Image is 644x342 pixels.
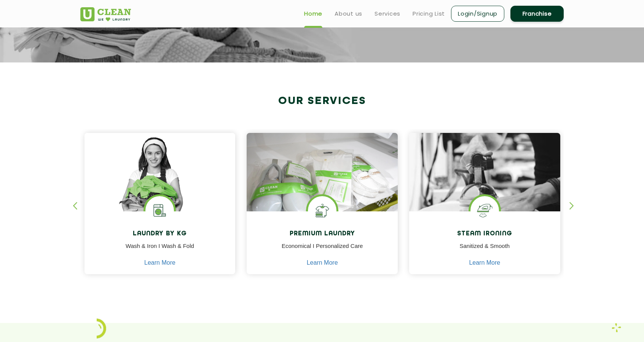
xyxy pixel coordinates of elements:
[145,196,174,225] img: laundry washing machine
[247,133,398,233] img: laundry done shoes and clothes
[469,259,500,266] a: Learn More
[304,9,322,18] a: Home
[80,7,131,21] img: UClean Laundry and Dry Cleaning
[612,323,621,332] img: Laundry wash and iron
[252,242,392,259] p: Economical I Personalized Care
[252,230,392,238] h4: Premium Laundry
[307,259,338,266] a: Learn More
[470,196,499,225] img: steam iron
[335,9,362,18] a: About us
[409,133,560,254] img: clothes ironed
[97,318,106,338] img: icon_2.png
[90,242,230,259] p: Wash & Iron I Wash & Fold
[90,230,230,238] h4: Laundry by Kg
[144,259,175,266] a: Learn More
[308,196,336,225] img: Shoes Cleaning
[451,6,504,22] a: Login/Signup
[415,242,555,259] p: Sanitized & Smooth
[415,230,555,238] h4: Steam Ironing
[510,6,564,22] a: Franchise
[84,133,236,233] img: a girl with laundry basket
[413,9,445,18] a: Pricing List
[375,9,400,18] a: Services
[80,95,564,107] h2: Our Services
